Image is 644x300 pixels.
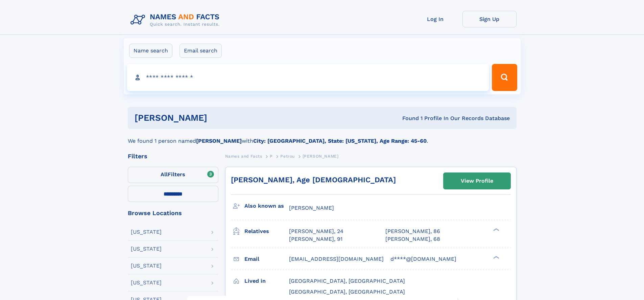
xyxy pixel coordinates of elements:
button: Search Button [492,64,517,91]
div: Browse Locations [128,210,218,216]
span: Petrou [280,154,295,159]
a: [PERSON_NAME], 91 [289,235,342,243]
div: [US_STATE] [131,229,162,235]
div: View Profile [461,173,493,189]
span: [GEOGRAPHIC_DATA], [GEOGRAPHIC_DATA] [289,278,405,284]
div: ❯ [492,255,500,259]
a: Sign Up [462,11,517,27]
img: Logo Names and Facts [128,11,225,29]
h3: Email [244,253,289,265]
input: search input [127,64,489,91]
h3: Lived in [244,275,289,287]
div: [US_STATE] [131,263,162,269]
h3: Relatives [244,226,289,237]
span: P [270,154,273,159]
a: [PERSON_NAME], 68 [385,235,440,243]
div: [US_STATE] [131,280,162,285]
span: [EMAIL_ADDRESS][DOMAIN_NAME] [289,256,384,262]
span: [GEOGRAPHIC_DATA], [GEOGRAPHIC_DATA] [289,289,405,295]
a: [PERSON_NAME], 24 [289,228,343,235]
h3: Also known as [244,200,289,212]
h1: [PERSON_NAME] [135,114,305,122]
div: [US_STATE] [131,246,162,252]
div: We found 1 person named with . [128,129,517,145]
label: Email search [180,44,222,58]
a: [PERSON_NAME], 86 [385,228,440,235]
div: ❯ [492,228,500,232]
span: [PERSON_NAME] [289,205,334,211]
a: P [270,152,273,160]
b: City: [GEOGRAPHIC_DATA], State: [US_STATE], Age Range: 45-60 [253,138,427,144]
a: [PERSON_NAME], Age [DEMOGRAPHIC_DATA] [231,176,396,184]
span: [PERSON_NAME] [303,154,339,159]
a: Petrou [280,152,295,160]
label: Name search [129,44,172,58]
a: View Profile [444,173,510,189]
div: Found 1 Profile In Our Records Database [305,115,510,122]
a: Log In [408,11,462,27]
a: Names and Facts [225,152,262,160]
span: All [161,171,168,178]
label: Filters [128,167,218,183]
b: [PERSON_NAME] [196,138,242,144]
div: Filters [128,153,218,159]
